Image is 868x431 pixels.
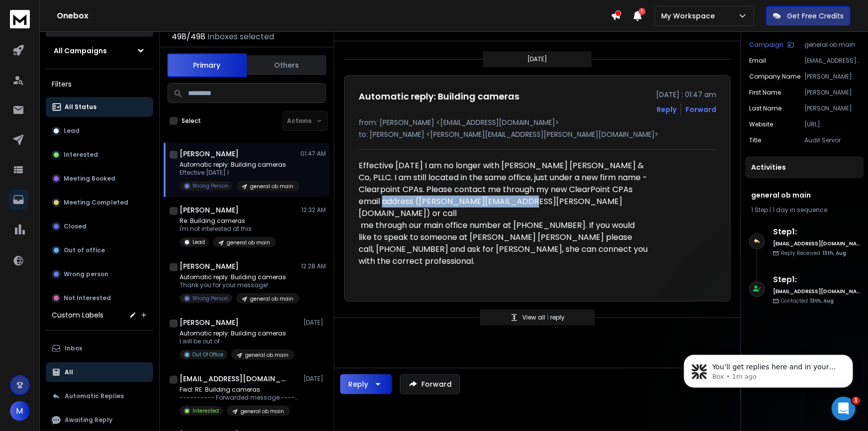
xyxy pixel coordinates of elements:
[46,169,153,189] button: Meeting Booked
[46,410,153,430] button: Awaiting Reply
[52,310,103,320] h3: Custom Labels
[751,190,858,200] h1: general ob main
[193,407,219,415] p: Interested
[227,239,270,246] p: general ob main
[65,416,112,424] p: Awaiting Reply
[749,136,761,144] p: title
[46,264,153,284] button: Wrong person
[180,217,276,225] p: Re: Building cameras
[656,90,716,100] p: [DATE] : 01:47 am
[303,375,326,383] p: [DATE]
[180,161,299,169] p: Automatic reply: Building cameras
[180,318,239,327] h1: [PERSON_NAME]
[749,57,766,65] p: Email
[832,397,856,421] iframe: Intercom live chat
[749,73,800,81] p: Company Name
[301,262,326,270] p: 12:28 AM
[359,160,657,287] div: Effective [DATE] I am no longer with [PERSON_NAME] [PERSON_NAME] & Co, PLLC. I am still located i...
[57,10,611,22] h1: Onebox
[193,351,223,358] p: Out Of Office
[65,392,124,400] p: Automatic Replies
[180,169,299,177] p: Effective [DATE] I
[301,206,326,214] p: 12:32 AM
[685,105,716,114] div: Forward
[46,145,153,165] button: Interested
[852,397,860,405] span: 1
[751,206,858,214] div: |
[773,226,860,238] h6: Step 1 :
[250,183,293,190] p: general ob main
[64,127,80,135] p: Lead
[359,117,716,127] p: from: [PERSON_NAME] <[EMAIL_ADDRESS][DOMAIN_NAME]>
[64,175,115,183] p: Meeting Booked
[64,270,108,278] p: Wrong person
[303,319,326,326] p: [DATE]
[749,89,781,97] p: First Name
[522,314,565,322] p: View all reply
[359,90,519,104] h1: Automatic reply: Building cameras
[400,374,460,394] button: Forward
[207,31,274,43] h3: Inboxes selected
[300,150,326,158] p: 01:47 AM
[65,368,73,376] p: All
[773,274,860,286] h6: Step 1 :
[810,297,834,305] span: 13th, Aug
[193,238,205,246] p: Lead
[749,120,773,128] p: website
[804,105,860,112] p: [PERSON_NAME]
[182,117,201,125] label: Select
[46,41,153,61] button: All Campaigns
[64,222,87,230] p: Closed
[180,374,289,384] h1: [EMAIL_ADDRESS][DOMAIN_NAME] +1
[46,193,153,213] button: Meeting Completed
[46,216,153,236] button: Closed
[46,121,153,141] button: Lead
[180,225,276,233] p: I'm not interested at this
[180,273,299,281] p: Automatic reply: Building cameras
[822,249,846,257] span: 13th, Aug
[669,334,868,404] iframe: Intercom notifications message
[64,294,111,302] p: Not Interested
[804,41,860,49] p: general ob main
[749,41,794,49] button: Campaign
[528,55,548,63] p: [DATE]
[340,374,392,394] button: Reply
[751,206,768,214] span: 1 Step
[172,31,205,43] span: 498 / 498
[46,240,153,260] button: Out of office
[46,97,153,117] button: All Status
[661,11,719,21] p: My Workspace
[46,386,153,406] button: Automatic Replies
[10,401,30,421] button: M
[547,313,550,322] span: 1
[46,77,153,91] h3: Filters
[787,11,844,21] p: Get Free Credits
[180,149,239,159] h1: [PERSON_NAME]
[193,182,228,190] p: Wrong Person
[348,379,368,389] div: Reply
[46,362,153,382] button: All
[781,297,834,305] p: Contacted
[193,295,228,302] p: Wrong Person
[804,120,860,128] p: [URL][DOMAIN_NAME]
[804,89,860,97] p: [PERSON_NAME]
[359,129,716,139] p: to: [PERSON_NAME] <[PERSON_NAME][EMAIL_ADDRESS][PERSON_NAME][DOMAIN_NAME]>
[180,205,239,215] h1: [PERSON_NAME]
[247,54,326,76] button: Others
[804,136,860,144] p: Audit Senior
[180,337,294,345] p: I will be out of
[772,206,827,214] span: 1 day in sequence
[781,249,846,257] p: Reply Received
[167,53,247,77] button: Primary
[64,246,105,254] p: Out of office
[804,57,860,65] p: [EMAIL_ADDRESS][DOMAIN_NAME]
[10,10,30,28] img: logo
[46,288,153,308] button: Not Interested
[64,199,128,207] p: Meeting Completed
[65,344,82,352] p: Inbox
[745,156,864,178] div: Activities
